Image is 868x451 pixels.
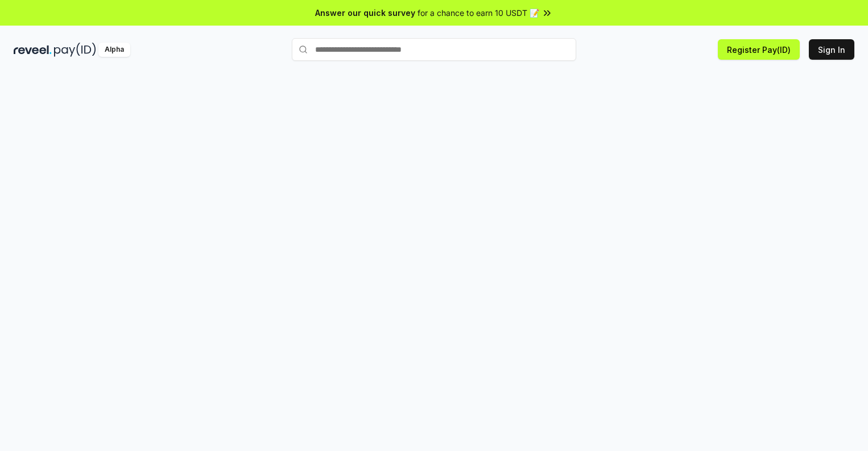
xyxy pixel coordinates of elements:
[718,39,800,60] button: Register Pay(ID)
[54,43,96,57] img: pay_id
[418,7,539,19] span: for a chance to earn 10 USDT 📝
[98,43,130,57] div: Alpha
[809,39,854,60] button: Sign In
[14,43,52,57] img: reveel_dark
[315,7,415,19] span: Answer our quick survey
